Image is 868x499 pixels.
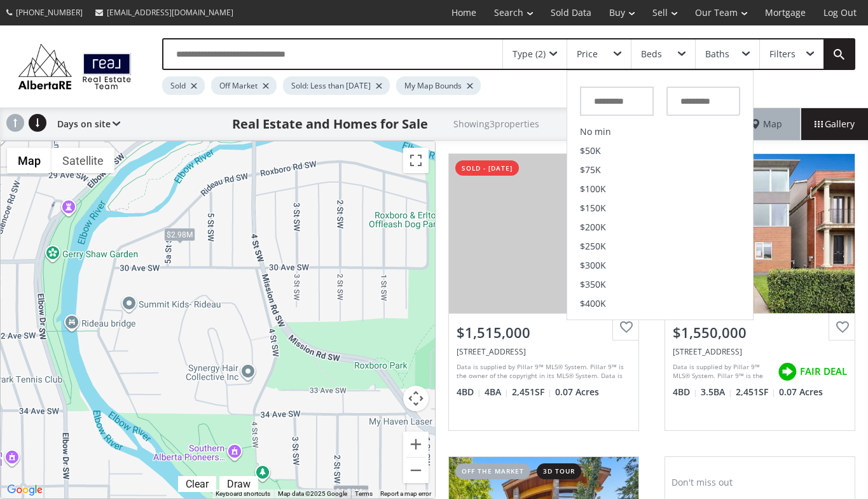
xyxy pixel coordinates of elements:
[512,386,552,398] span: 2,451 SF
[779,386,823,398] span: 0.07 Acres
[219,478,258,490] div: Click to draw.
[333,485,368,498] div: $1.52M+
[577,50,598,59] div: Price
[673,362,771,381] div: Data is supplied by Pillar 9™ MLS® System. Pillar 9™ is the owner of the copyright in its MLS® Sy...
[403,432,429,457] button: Zoom in
[580,299,606,308] span: $400K
[13,41,137,92] img: Logo
[216,489,270,498] button: Keyboard shortcuts
[232,115,428,133] h1: Real Estate and Homes for Sale
[672,476,733,488] span: Don't miss out
[673,386,698,398] span: 4 BD
[733,108,801,140] div: Map
[403,386,429,411] button: Map camera controls
[580,280,606,289] span: $350K
[580,204,606,213] span: $150K
[580,261,606,270] span: $300K
[701,386,733,398] span: 3.5 BA
[178,478,216,490] div: Click to clear.
[211,76,277,95] div: Off Market
[457,362,628,381] div: Data is supplied by Pillar 9™ MLS® System. Pillar 9™ is the owner of the copyright in its MLS® Sy...
[164,228,195,241] div: $2.98M
[580,165,601,174] span: $75K
[278,490,347,497] span: Map data ©2025 Google
[801,108,868,140] div: Gallery
[7,148,52,173] button: Show street map
[457,386,481,398] span: 4 BD
[736,386,776,398] span: 2,451 SF
[457,323,631,342] div: $1,515,000
[769,50,796,59] div: Filters
[567,122,753,141] li: No min
[815,118,855,130] span: Gallery
[403,458,429,483] button: Zoom out
[453,119,539,129] h2: Showing 3 properties
[52,148,114,173] button: Show satellite imagery
[641,50,662,59] div: Beds
[16,7,83,18] span: [PHONE_NUMBER]
[775,359,800,384] img: rating icon
[4,482,46,498] img: Google
[652,141,868,444] a: off the market$1,550,000[STREET_ADDRESS]Data is supplied by Pillar 9™ MLS® System. Pillar 9™ is t...
[580,223,606,232] span: $200K
[673,346,847,357] div: 3810 2 Street SW, Calgary, AB T2S 1T8
[555,386,599,398] span: 0.07 Acres
[580,242,606,251] span: $250K
[403,148,429,173] button: Toggle fullscreen view
[673,323,847,342] div: $1,550,000
[513,50,546,59] div: Type (2)
[457,346,631,357] div: 3810 2 Street SW, Calgary, AB T2S 1T8
[580,185,606,193] span: $100K
[224,478,254,490] div: Draw
[580,146,601,155] span: $50K
[107,7,233,18] span: [EMAIL_ADDRESS][DOMAIN_NAME]
[183,478,212,490] div: Clear
[4,482,46,498] a: Open this area in Google Maps (opens a new window)
[436,141,652,444] a: sold - [DATE]$1,515,000[STREET_ADDRESS]Data is supplied by Pillar 9™ MLS® System. Pillar 9™ is th...
[396,76,481,95] div: My Map Bounds
[162,76,205,95] div: Sold
[355,490,373,497] a: Terms
[89,1,240,24] a: [EMAIL_ADDRESS][DOMAIN_NAME]
[485,386,509,398] span: 4 BA
[283,76,390,95] div: Sold: Less than [DATE]
[51,108,120,140] div: Days on site
[752,118,782,130] span: Map
[800,365,847,378] span: FAIR DEAL
[380,490,431,497] a: Report a map error
[705,50,729,59] div: Baths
